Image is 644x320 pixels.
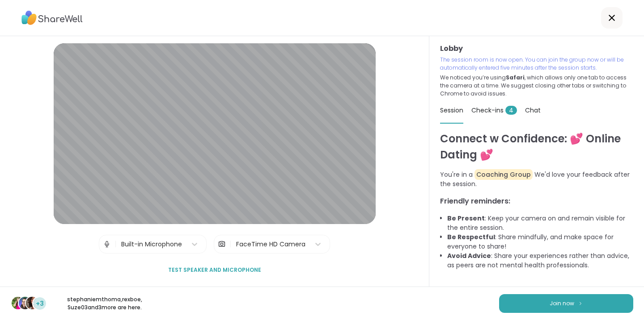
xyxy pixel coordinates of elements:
span: Check-ins [471,106,517,115]
button: Join now [499,294,633,313]
span: Join now [550,299,574,308]
b: Be Respectful [447,233,495,241]
span: | [229,235,232,253]
li: : Keep your camera on and remain visible for the entire session. [447,214,633,233]
h3: Friendly reminders: [440,196,633,207]
span: Chat [525,106,541,115]
img: rexboe [19,297,31,309]
div: Built-in Microphone [121,240,182,249]
span: 4 [505,106,517,115]
div: FaceTime HD Camera [236,240,305,249]
li: : Share your experiences rather than advice, as peers are not mental health professionals. [447,251,633,270]
h1: Connect w Confidence: 💕 Online Dating 💕 [440,131,633,163]
button: Test speaker and microphone [165,261,265,279]
p: We noticed you’re using , which allows only one tab to access the camera at a time. We suggest cl... [440,74,633,98]
p: The session room is now open. You can join the group now or will be automatically entered five mi... [440,56,633,72]
li: : Share mindfully, and make space for everyone to share! [447,233,633,251]
img: stephaniemthoma [12,297,24,309]
p: stephaniemthoma , rexboe , Suze03 and 3 more are here. [55,295,155,312]
p: You're in a We'd love your feedback after the session. [440,170,633,189]
img: Suze03 [26,297,38,309]
b: Avoid Advice [447,251,491,260]
img: ShareWell Logomark [578,301,583,306]
b: Safari [506,74,525,81]
span: Test speaker and microphone [168,266,261,274]
img: Camera [218,235,226,253]
img: ShareWell Logo [21,8,83,28]
img: Microphone [103,235,111,253]
span: | [114,235,117,253]
span: +3 [36,299,44,308]
span: Session [440,106,463,115]
h3: Lobby [440,43,633,54]
span: Coaching Group [475,169,533,180]
b: Be Present [447,214,485,223]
